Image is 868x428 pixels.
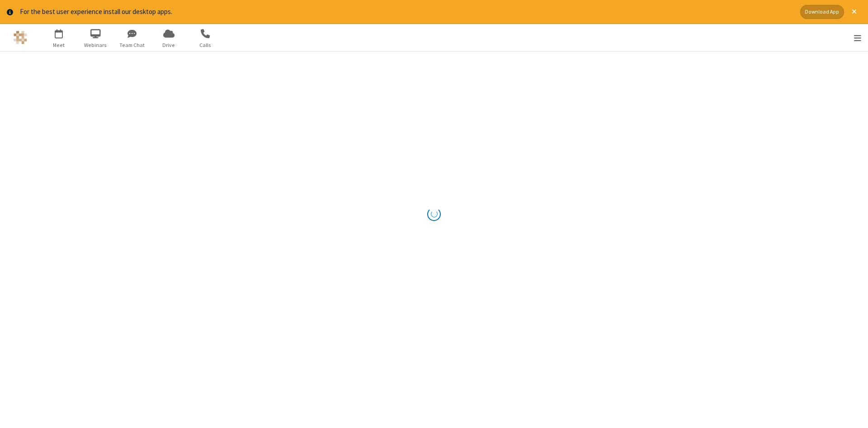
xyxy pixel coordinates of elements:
[152,41,186,49] span: Drive
[3,24,37,51] button: Logo
[115,41,149,49] span: Team Chat
[800,5,844,19] button: Download App
[42,41,76,49] span: Meet
[20,7,793,17] div: For the best user experience install our desktop apps.
[847,5,861,19] button: Close alert
[842,24,868,51] div: Open menu
[79,41,113,49] span: Webinars
[14,31,27,44] img: QA Selenium DO NOT DELETE OR CHANGE
[189,41,222,49] span: Calls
